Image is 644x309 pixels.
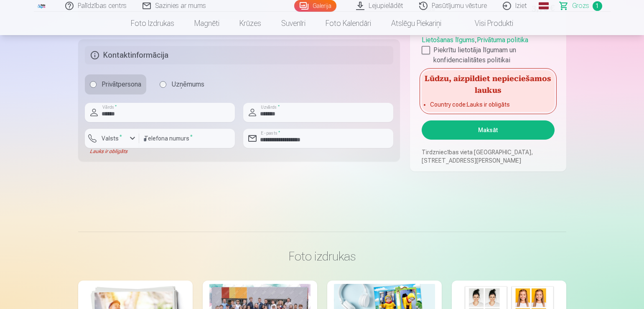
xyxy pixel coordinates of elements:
h3: Foto izdrukas [85,249,560,264]
h5: Lūdzu, aizpildiet nepieciešamos laukus [422,70,554,97]
input: Uzņēmums [160,81,166,88]
label: Privātpersona [85,74,146,94]
button: Maksāt [422,120,554,140]
img: /fa3 [37,3,46,8]
label: Piekrītu lietotāja līgumam un konfidencialitātes politikai [422,45,554,65]
span: 1 [593,1,602,11]
h5: Kontaktinformācija [85,46,394,64]
span: Grozs [572,1,589,11]
a: Foto izdrukas [121,12,184,35]
a: Visi produkti [451,12,523,35]
p: Tirdzniecības vieta [GEOGRAPHIC_DATA], [STREET_ADDRESS][PERSON_NAME] [422,148,554,165]
a: Atslēgu piekariņi [381,12,451,35]
div: , [422,32,554,65]
a: Foto kalendāri [316,12,381,35]
a: Magnēti [184,12,229,35]
a: Krūzes [229,12,271,35]
label: Valsts [98,134,125,143]
a: Privātuma politika [477,36,528,44]
button: Valsts* [85,129,139,148]
a: Lietošanas līgums [422,36,475,44]
div: Lauks ir obligāts [85,148,139,155]
input: Privātpersona [90,81,97,88]
label: Uzņēmums [155,74,209,94]
a: Suvenīri [271,12,316,35]
li: Country code : Lauks ir obligāts [430,100,546,109]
